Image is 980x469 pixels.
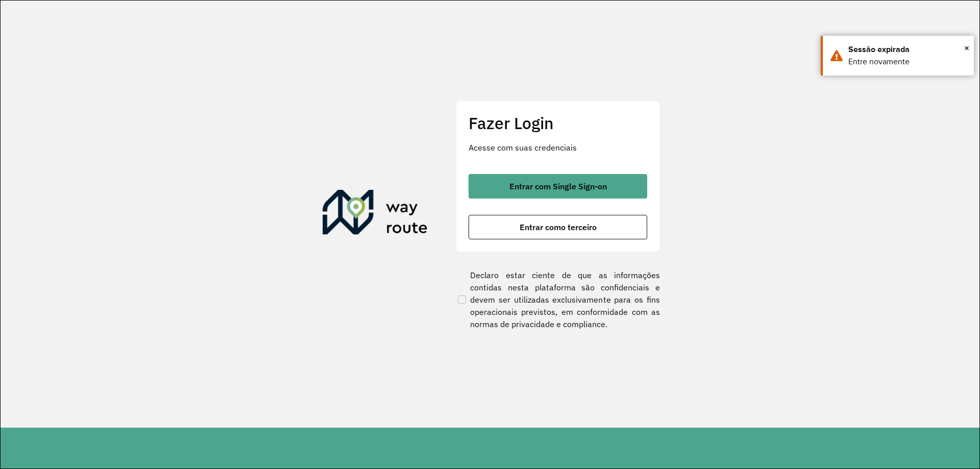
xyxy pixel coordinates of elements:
div: Entre novamente [848,56,966,68]
span: Entrar como terceiro [520,223,597,231]
p: Acesse com suas credenciais [469,141,647,154]
span: Entrar com Single Sign-on [509,182,607,190]
label: Declaro estar ciente de que as informações contidas nesta plataforma são confidenciais e devem se... [456,269,660,330]
button: Close [964,40,969,56]
span: × [964,40,969,56]
h2: Fazer Login [469,113,647,133]
button: button [469,174,647,199]
div: Sessão expirada [848,43,966,56]
button: button [469,215,647,239]
img: Roteirizador AmbevTech [323,190,428,239]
